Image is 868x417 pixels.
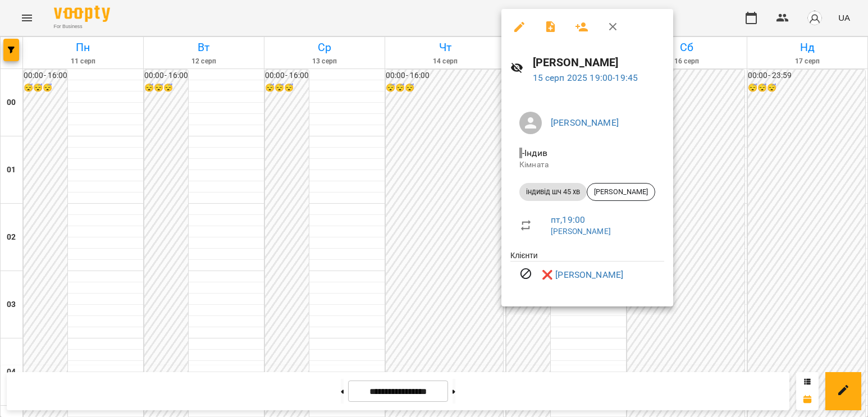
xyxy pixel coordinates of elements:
ul: Клієнти [510,250,664,293]
a: 15 серп 2025 19:00-19:45 [533,72,638,83]
span: індивід шч 45 хв [519,187,587,197]
a: пт , 19:00 [551,214,585,225]
h6: [PERSON_NAME] [533,54,664,71]
span: [PERSON_NAME] [587,187,655,197]
a: ❌ [PERSON_NAME] [542,268,623,282]
p: Кімната [519,159,655,171]
span: - Індив [519,148,550,158]
a: [PERSON_NAME] [551,227,611,236]
a: [PERSON_NAME] [551,117,619,128]
div: [PERSON_NAME] [587,183,655,201]
svg: Візит скасовано [519,267,533,281]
